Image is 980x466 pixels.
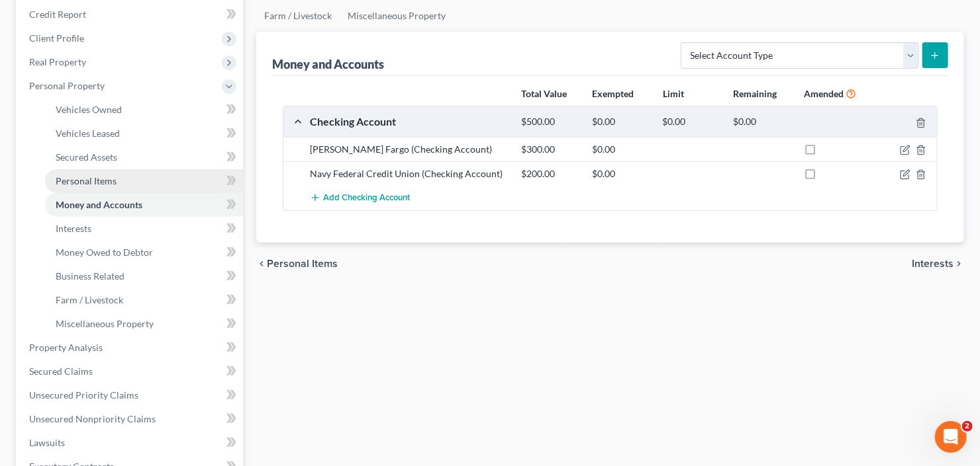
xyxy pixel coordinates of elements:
[935,421,967,453] iframe: Intercom live chat
[585,167,656,180] div: $0.00
[515,116,586,128] div: $500.00
[56,199,142,210] span: Money and Accounts
[303,114,515,128] div: Checking Account
[303,143,515,156] div: [PERSON_NAME] Fargo (Checking Account)
[29,437,65,448] span: Lawsuits
[29,342,103,353] span: Property Analysis
[256,258,267,269] i: chevron_left
[56,104,122,115] span: Vehicles Owned
[56,223,91,234] span: Interests
[56,318,154,329] span: Miscellaneous Property
[663,88,684,99] strong: Limit
[45,98,243,122] a: Vehicles Owned
[19,431,243,455] a: Lawsuits
[256,258,338,269] button: chevron_left Personal Items
[56,175,117,186] span: Personal Items
[726,116,797,128] div: $0.00
[45,312,243,336] a: Miscellaneous Property
[45,193,243,217] a: Money and Accounts
[19,3,243,26] a: Credit Report
[45,288,243,312] a: Farm / Livestock
[585,116,656,128] div: $0.00
[310,186,410,210] button: Add Checking Account
[912,258,964,269] button: Interests chevron_right
[19,383,243,407] a: Unsecured Priority Claims
[29,32,84,44] span: Client Profile
[56,294,123,305] span: Farm / Livestock
[303,167,515,180] div: Navy Federal Credit Union (Checking Account)
[45,217,243,241] a: Interests
[515,143,586,156] div: $300.00
[272,56,384,72] div: Money and Accounts
[29,80,105,91] span: Personal Property
[592,88,634,99] strong: Exempted
[267,258,338,269] span: Personal Items
[19,360,243,383] a: Secured Claims
[912,258,954,269] span: Interests
[19,336,243,360] a: Property Analysis
[45,264,243,288] a: Business Related
[29,413,156,424] span: Unsecured Nonpriority Claims
[29,389,138,401] span: Unsecured Priority Claims
[19,407,243,431] a: Unsecured Nonpriority Claims
[29,9,86,20] span: Credit Report
[656,116,727,128] div: $0.00
[804,88,844,99] strong: Amended
[56,247,153,258] span: Money Owed to Debtor
[45,241,243,264] a: Money Owed to Debtor
[29,366,93,377] span: Secured Claims
[56,151,117,163] span: Secured Assets
[45,145,243,169] a: Secured Assets
[515,167,586,180] div: $200.00
[323,193,410,204] span: Add Checking Account
[45,122,243,145] a: Vehicles Leased
[29,56,86,67] span: Real Property
[45,169,243,193] a: Personal Items
[962,421,973,432] span: 2
[56,270,124,282] span: Business Related
[954,258,964,269] i: chevron_right
[56,128,120,139] span: Vehicles Leased
[734,88,777,99] strong: Remaining
[585,143,656,156] div: $0.00
[521,88,567,99] strong: Total Value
